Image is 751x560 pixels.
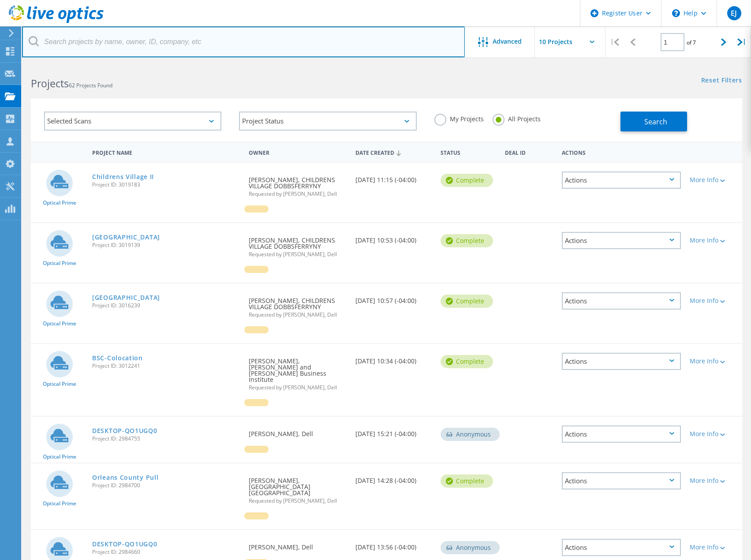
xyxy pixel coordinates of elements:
div: Project Name [88,144,244,160]
span: Search [644,117,667,127]
span: Optical Prime [43,381,76,387]
span: Project ID: 2984700 [92,483,240,488]
div: Actions [562,539,681,556]
div: More Info [690,298,738,304]
div: Actions [562,426,681,443]
a: Live Optics Dashboard [9,19,104,25]
span: Optical Prime [43,501,76,506]
div: Complete [441,355,493,368]
div: [DATE] 10:57 (-04:00) [351,284,437,313]
div: Complete [441,174,493,187]
div: Selected Scans [44,112,221,131]
span: Requested by [PERSON_NAME], Dell [249,312,347,317]
span: Project ID: 2984660 [92,549,240,555]
div: Project Status [239,112,416,131]
div: Deal Id [501,144,557,160]
div: Actions [557,144,685,160]
div: [DATE] 10:34 (-04:00) [351,344,437,373]
div: Actions [562,172,681,189]
div: [PERSON_NAME], Dell [244,417,351,446]
a: DESKTOP-QO1UGQ0 [92,428,157,434]
div: [DATE] 10:53 (-04:00) [351,223,437,252]
div: Anonymous [441,541,500,554]
div: [PERSON_NAME], Dell [244,530,351,559]
a: Childrens Village II [92,174,154,180]
span: Optical Prime [43,200,76,205]
div: Actions [562,353,681,370]
div: [PERSON_NAME], CHILDRENS VILLAGE DOBBSFERRYNY [244,284,351,326]
div: Complete [441,234,493,247]
label: My Projects [434,114,484,122]
span: Requested by [PERSON_NAME], Dell [249,191,347,197]
a: BSC-Colocation [92,355,143,361]
span: Optical Prime [43,261,76,266]
a: Orleans County Pull [92,474,158,481]
div: Status [436,144,500,160]
svg: \n [672,9,680,17]
div: More Info [690,237,738,243]
a: [GEOGRAPHIC_DATA] [92,234,160,240]
div: Actions [562,292,681,310]
span: Requested by [PERSON_NAME], Dell [249,498,347,504]
div: [DATE] 15:21 (-04:00) [351,417,437,446]
span: 62 Projects Found [69,82,112,89]
input: Search projects by name, owner, ID, company, etc [22,26,465,57]
span: Optical Prime [43,454,76,459]
span: Project ID: 3019183 [92,182,240,187]
div: Actions [562,232,681,249]
div: [PERSON_NAME], [GEOGRAPHIC_DATA] [GEOGRAPHIC_DATA] [244,463,351,512]
a: DESKTOP-QO1UGQ0 [92,541,157,547]
span: EJ [731,10,737,17]
div: [PERSON_NAME], [PERSON_NAME] and [PERSON_NAME] Business Institute [244,344,351,399]
div: Complete [441,295,493,308]
div: Date Created [351,144,437,161]
span: Project ID: 2984755 [92,436,240,441]
button: Search [620,112,687,131]
span: Project ID: 3012241 [92,363,240,369]
div: [DATE] 13:56 (-04:00) [351,530,437,559]
div: Complete [441,474,493,488]
div: [DATE] 11:15 (-04:00) [351,163,437,192]
div: [PERSON_NAME], CHILDRENS VILLAGE DOBBSFERRYNY [244,163,351,205]
div: More Info [690,478,738,484]
div: | [733,26,751,58]
div: [DATE] 14:28 (-04:00) [351,463,437,493]
span: Advanced [493,38,522,45]
span: Requested by [PERSON_NAME], Dell [249,385,347,390]
span: Project ID: 3016239 [92,303,240,308]
div: More Info [690,431,738,437]
div: More Info [690,177,738,183]
div: More Info [690,544,738,550]
span: Optical Prime [43,321,76,326]
a: Reset Filters [701,77,742,85]
div: | [605,26,624,58]
div: [PERSON_NAME], CHILDRENS VILLAGE DOBBSFERRYNY [244,223,351,266]
a: [GEOGRAPHIC_DATA] [92,295,160,301]
div: Anonymous [441,428,500,441]
div: Actions [562,472,681,489]
b: Projects [31,76,69,90]
div: More Info [690,358,738,364]
span: Project ID: 3019139 [92,243,240,248]
label: All Projects [493,114,541,122]
div: Owner [244,144,351,160]
span: of 7 [687,39,696,46]
span: Requested by [PERSON_NAME], Dell [249,252,347,257]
